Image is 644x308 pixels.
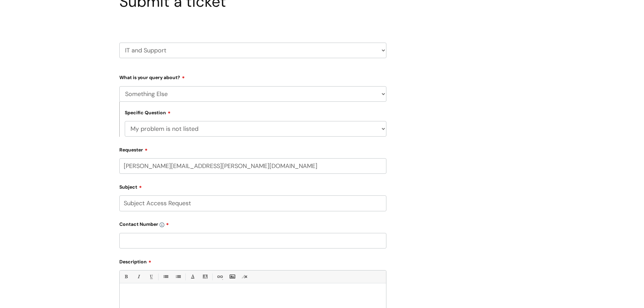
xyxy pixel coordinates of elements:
[147,273,155,281] a: Underline(Ctrl-U)
[240,273,249,281] a: Remove formatting (Ctrl-\)
[119,145,386,153] label: Requester
[125,109,171,116] label: Specific Question
[119,257,386,265] label: Description
[201,273,209,281] a: Back Color
[134,273,143,281] a: Italic (Ctrl-I)
[161,273,170,281] a: • Unordered List (Ctrl-Shift-7)
[119,72,386,80] label: What is your query about?
[215,273,224,281] a: Link
[174,273,182,281] a: 1. Ordered List (Ctrl-Shift-8)
[119,219,386,227] label: Contact Number
[119,182,386,190] label: Subject
[188,273,197,281] a: Font Color
[119,158,386,174] input: Email
[228,273,236,281] a: Insert Image...
[160,222,164,227] img: info-icon.svg
[122,273,130,281] a: Bold (Ctrl-B)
